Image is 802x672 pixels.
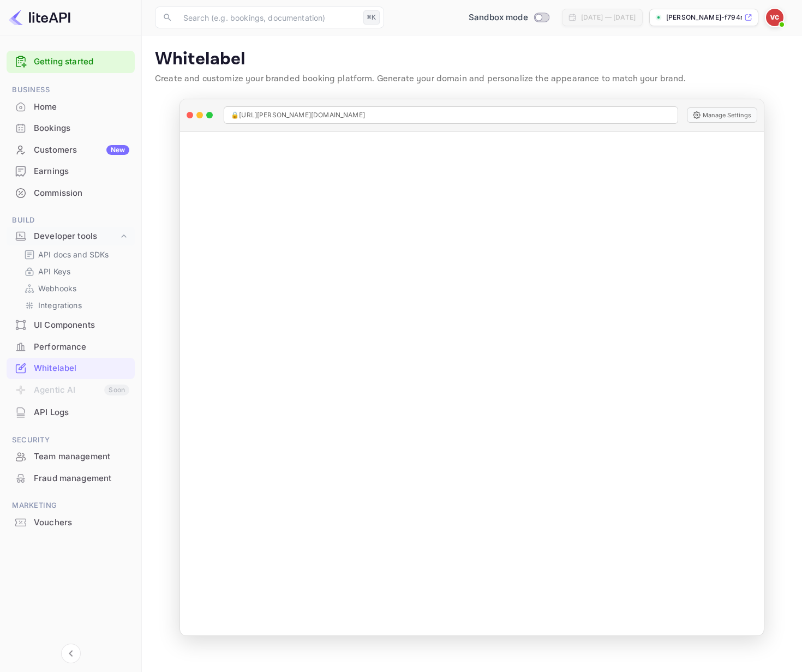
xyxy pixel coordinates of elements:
div: Performance [7,337,135,358]
div: Switch to Production mode [464,11,553,24]
div: Integrations [20,297,130,313]
div: UI Components [34,319,129,332]
a: Vouchers [7,512,135,532]
p: Webhooks [38,283,76,294]
a: API Logs [7,402,135,422]
div: [DATE] — [DATE] [581,13,636,22]
div: CustomersNew [7,140,135,161]
a: API Keys [24,266,126,277]
a: Bookings [7,118,135,138]
span: Business [7,84,135,96]
a: Integrations [24,299,126,311]
span: Build [7,214,135,226]
p: Integrations [38,299,82,311]
div: Whitelabel [7,358,135,379]
a: UI Components [7,315,135,335]
a: CustomersNew [7,140,135,160]
div: API Logs [34,406,129,419]
div: Vouchers [34,517,129,529]
div: Whitelabel [34,362,129,375]
img: LiteAPI logo [9,9,70,26]
a: Webhooks [24,283,126,294]
div: ⌘K [363,10,380,25]
div: Developer tools [7,227,135,246]
button: Collapse navigation [61,644,81,663]
span: Security [7,434,135,446]
a: Fraud management [7,468,135,488]
p: [PERSON_NAME]-f794m.nui... [666,13,742,22]
a: Commission [7,183,135,203]
div: Commission [7,183,135,204]
div: New [106,145,129,155]
div: UI Components [7,315,135,336]
span: 🔒 [URL][PERSON_NAME][DOMAIN_NAME] [231,110,365,120]
div: Getting started [7,51,135,73]
a: Team management [7,446,135,466]
div: Earnings [7,161,135,182]
div: Team management [34,451,129,463]
div: Team management [7,446,135,467]
div: API Logs [7,402,135,423]
div: Customers [34,144,129,157]
div: Webhooks [20,280,130,296]
div: Commission [34,187,129,200]
div: Fraud management [34,472,129,485]
div: API docs and SDKs [20,247,130,262]
p: Whitelabel [155,49,789,70]
p: API docs and SDKs [38,249,109,260]
a: Home [7,97,135,117]
div: Earnings [34,165,129,178]
span: Marketing [7,500,135,512]
img: Victor Costa [766,9,783,26]
div: Performance [34,341,129,353]
div: Bookings [7,118,135,139]
p: API Keys [38,266,70,277]
div: Developer tools [34,230,118,243]
a: Getting started [34,56,129,68]
div: Fraud management [7,468,135,489]
span: Sandbox mode [469,11,528,24]
button: Manage Settings [687,107,757,123]
a: Whitelabel [7,358,135,378]
div: Bookings [34,122,129,135]
a: Performance [7,337,135,357]
div: Home [34,101,129,113]
a: Earnings [7,161,135,181]
input: Search (e.g. bookings, documentation) [177,7,359,28]
div: Home [7,97,135,118]
div: Vouchers [7,512,135,533]
div: API Keys [20,263,130,279]
a: API docs and SDKs [24,249,126,260]
p: Create and customize your branded booking platform. Generate your domain and personalize the appe... [155,73,789,86]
